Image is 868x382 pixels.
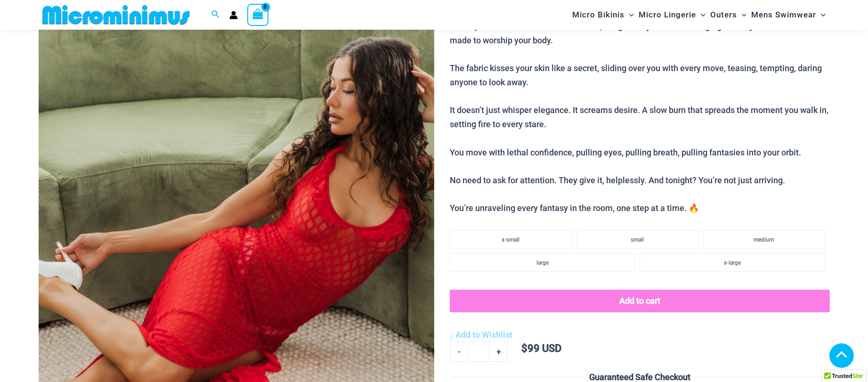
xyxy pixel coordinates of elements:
[724,260,741,266] span: x-large
[754,236,774,243] span: medium
[521,342,527,354] span: $
[450,290,829,312] button: Add to cart
[502,236,520,243] span: x-small
[631,236,644,243] span: small
[570,3,636,27] a: Micro BikinisMenu ToggleMenu Toggle
[636,3,708,27] a: Micro LingerieMenu ToggleMenu Toggle
[39,4,194,25] img: MM SHOP LOGO FLAT
[703,230,825,249] li: medium
[211,9,220,21] a: Search icon link
[568,1,830,28] nav: Site Navigation
[229,11,238,19] a: Account icon link
[639,3,696,27] span: Micro Lingerie
[708,3,749,27] a: OutersMenu ToggleMenu Toggle
[625,3,634,27] span: Menu Toggle
[247,4,269,25] a: View Shopping Cart, empty
[450,328,512,342] a: Add to Wishlist
[490,341,508,361] a: +
[751,3,816,27] span: Mens Swimwear
[710,3,737,27] span: Outers
[749,3,828,27] a: Mens SwimwearMenu ToggleMenu Toggle
[455,330,512,340] span: Add to Wishlist
[572,3,625,27] span: Micro Bikinis
[536,260,549,266] span: large
[468,341,490,361] input: Product quantity
[576,230,698,249] li: small
[450,341,468,361] a: -
[816,3,826,27] span: Menu Toggle
[450,230,572,249] li: x-small
[737,3,746,27] span: Menu Toggle
[696,3,706,27] span: Menu Toggle
[521,342,561,354] bdi: 99 USD
[450,253,635,272] li: large
[640,253,825,272] li: x-large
